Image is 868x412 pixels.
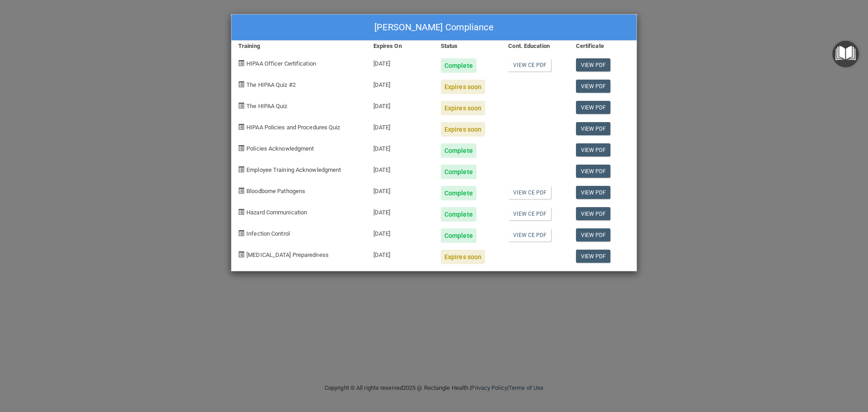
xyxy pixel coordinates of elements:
[367,179,434,200] div: [DATE]
[441,58,476,73] div: Complete
[576,143,611,156] a: View PDF
[441,101,485,115] div: Expires soon
[508,58,551,71] a: View CE PDF
[367,52,434,73] div: [DATE]
[367,94,434,115] div: [DATE]
[246,81,296,88] span: The HIPAA Quiz #2
[367,222,434,243] div: [DATE]
[508,207,551,220] a: View CE PDF
[441,122,485,137] div: Expires soon
[441,143,476,158] div: Complete
[367,41,434,52] div: Expires On
[576,80,611,93] a: View PDF
[441,228,476,243] div: Complete
[367,73,434,94] div: [DATE]
[246,166,341,173] span: Employee Training Acknowledgment
[508,186,551,199] a: View CE PDF
[508,228,551,242] a: View CE PDF
[367,158,434,179] div: [DATE]
[441,250,485,264] div: Expires soon
[441,80,485,94] div: Expires soon
[246,209,307,216] span: Hazard Communication
[246,251,329,258] span: [MEDICAL_DATA] Preparedness
[441,207,476,222] div: Complete
[441,186,476,200] div: Complete
[246,230,290,237] span: Infection Control
[576,250,611,263] a: View PDF
[246,124,340,131] span: HIPAA Policies and Procedures Quiz
[832,41,859,67] button: Open Resource Center
[231,41,367,52] div: Training
[246,60,316,67] span: HIPAA Officer Certification
[441,165,476,179] div: Complete
[576,58,611,71] a: View PDF
[246,145,314,152] span: Policies Acknowledgment
[576,165,611,178] a: View PDF
[501,41,569,52] div: Cont. Education
[576,122,611,135] a: View PDF
[576,228,611,242] a: View PDF
[367,200,434,222] div: [DATE]
[712,348,857,384] iframe: Drift Widget Chat Controller
[367,243,434,264] div: [DATE]
[246,103,287,109] span: The HIPAA Quiz
[434,41,501,52] div: Status
[569,41,637,52] div: Certificate
[367,137,434,158] div: [DATE]
[231,14,637,41] div: [PERSON_NAME] Compliance
[246,188,305,194] span: Bloodborne Pathogens
[576,101,611,114] a: View PDF
[576,186,611,199] a: View PDF
[576,207,611,220] a: View PDF
[367,115,434,137] div: [DATE]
